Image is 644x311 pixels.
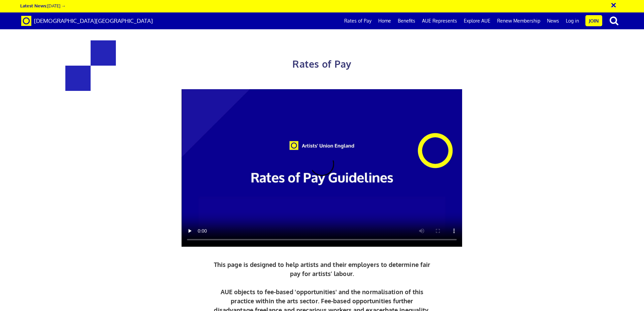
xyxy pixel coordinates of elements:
[585,15,602,26] a: Join
[394,12,419,29] a: Benefits
[604,13,624,28] button: search
[494,12,544,29] a: Renew Membership
[544,12,562,29] a: News
[20,3,66,8] a: Latest News:[DATE] →
[34,17,153,24] span: [DEMOGRAPHIC_DATA][GEOGRAPHIC_DATA]
[419,12,460,29] a: AUE Represents
[460,12,494,29] a: Explore AUE
[375,12,394,29] a: Home
[16,12,158,29] a: Brand [DEMOGRAPHIC_DATA][GEOGRAPHIC_DATA]
[20,3,47,8] strong: Latest News:
[341,12,375,29] a: Rates of Pay
[292,58,351,70] span: Rates of Pay
[562,12,582,29] a: Log in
